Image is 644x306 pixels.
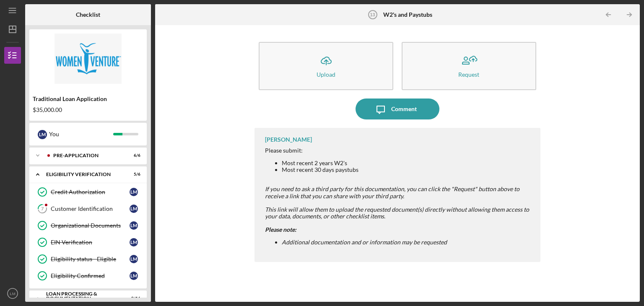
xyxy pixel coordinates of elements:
[402,42,536,90] button: Request
[34,234,143,251] a: EIN VerificationLM
[33,96,143,102] div: Traditional Loan Application
[29,34,147,84] img: Product logo
[34,217,143,234] a: Organizational DocumentsLM
[46,172,119,177] div: Eligibility Verification
[51,189,130,195] div: Credit Authorization
[130,221,138,230] div: L M
[130,188,138,196] div: L M
[370,12,375,17] tspan: 13
[51,272,130,279] div: Eligibility Confirmed
[317,71,335,78] div: Upload
[53,153,119,158] div: Pre-Application
[458,71,479,78] div: Request
[259,42,393,90] button: Upload
[265,206,529,220] span: This link will allow them to upload the requested document(s) directly without allowing them acce...
[34,184,143,200] a: Credit AuthorizationLM
[125,153,140,158] div: 6 / 6
[46,291,119,306] div: Loan Processing & Documentation Requirements
[34,267,143,284] a: Eligibility ConfirmedLM
[33,106,143,113] div: $35,000.00
[130,255,138,263] div: L M
[282,160,532,166] li: Most recent 2 years W2's
[51,256,130,262] div: Eligibility status - Eligible
[130,238,138,246] div: L M
[49,127,113,141] div: You
[41,206,44,212] tspan: 7
[130,272,138,280] div: L M
[125,172,140,177] div: 5 / 6
[265,226,296,233] em: Please note:
[4,285,21,302] button: LM
[76,11,100,18] b: Checklist
[51,205,130,212] div: Customer Identification
[282,239,447,246] em: Additional documentation and or information may be requested
[383,11,432,18] b: W2's and Paystubs
[265,136,312,143] div: [PERSON_NAME]
[51,239,130,246] div: EIN Verification
[282,166,532,173] li: Most recent 30 days paystubs
[391,99,417,119] div: Comment
[51,222,130,229] div: Organizational Documents
[125,296,140,301] div: 0 / 16
[10,291,15,296] text: LM
[356,99,439,119] button: Comment
[34,251,143,267] a: Eligibility status - EligibleLM
[265,185,519,199] span: If you need to ask a third party for this documentation, you can click the "Request" button above...
[38,130,47,139] div: L M
[130,205,138,213] div: L M
[265,147,532,154] div: Please submit:
[34,200,143,217] a: 7Customer IdentificationLM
